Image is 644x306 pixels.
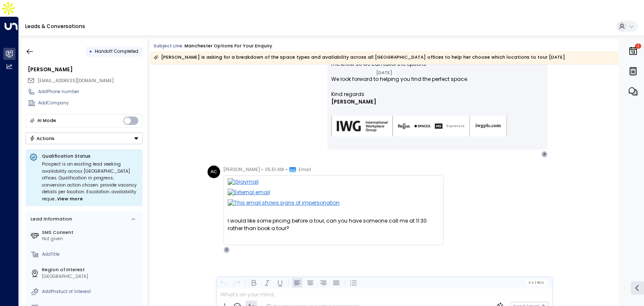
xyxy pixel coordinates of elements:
[89,46,92,57] div: •
[29,135,55,141] div: Actions
[42,251,140,258] div: AddTitle
[38,78,114,84] span: aallcc@hotmail.co.uk
[373,69,396,77] div: [DATE]
[331,116,507,137] img: AIorK4zU2Kz5WUNqa9ifSKC9jFH1hjwenjvh85X70KBOPduETvkeZu4OqG8oPuqbwvp3xfXcMQJCRtwYb-SG
[42,273,140,280] div: [GEOGRAPHIC_DATA]
[331,91,544,147] div: Signature
[218,277,229,288] button: Undo
[38,88,143,95] div: AddPhone number
[228,189,439,199] img: External email
[261,166,263,174] span: •
[57,196,83,203] span: View more
[331,98,376,106] span: [PERSON_NAME]
[42,288,140,295] div: AddProduct of Interest
[286,166,288,174] span: •
[528,280,544,285] span: Cc Bcc
[42,161,139,202] div: Prospect is an existing lead seeking availability across [GEOGRAPHIC_DATA] offices. Qualification...
[42,267,140,273] label: Region of Interest
[42,153,139,159] p: Qualification Status
[535,280,536,285] span: |
[37,117,56,125] div: AI Mode
[38,78,114,84] span: [EMAIL_ADDRESS][DOMAIN_NAME]
[25,23,85,30] a: Leads & Conversations
[526,280,547,285] button: Cc|Bcc
[153,43,184,49] span: Subject Line:
[626,42,640,60] button: 1
[28,66,143,73] div: [PERSON_NAME]
[635,44,641,49] span: 1
[208,166,220,178] div: AC
[153,53,565,62] div: [PERSON_NAME] is asking for a breakdown of the space types and availability across all [GEOGRAPHI...
[42,229,140,236] label: SMS Consent
[29,216,72,223] div: Lead Information
[541,151,548,158] div: A
[38,100,143,106] div: AddCompany
[26,132,143,144] div: Button group with a nested menu
[265,166,284,174] span: 05:51 AM
[26,132,143,144] button: Actions
[95,48,138,54] span: Handoff Completed
[42,236,140,242] div: Not given
[231,277,241,288] button: Redo
[223,166,260,174] span: [PERSON_NAME]
[331,91,364,98] span: Kind regards
[299,166,311,174] span: Email
[184,43,272,49] div: Manchester options for your enquiry
[228,199,439,210] img: This email shows signs of impersonation
[228,217,439,232] div: I would like some pricing before a tour, can you have someone call me at 11:30 rather than book a...
[228,178,439,189] img: Graymail
[223,246,230,253] div: S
